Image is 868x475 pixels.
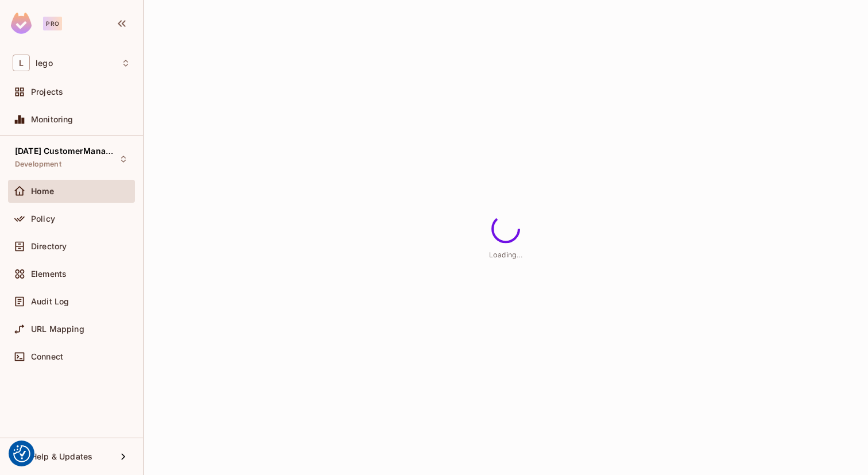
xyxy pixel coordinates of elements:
span: Audit Log [31,297,69,306]
span: Directory [31,242,67,251]
span: Development [15,160,61,169]
span: Monitoring [31,115,73,124]
img: SReyMgAAAABJRU5ErkJggg== [11,13,32,34]
span: URL Mapping [31,325,84,334]
img: Revisit consent button [13,445,30,462]
span: Home [31,187,55,196]
span: Projects [31,87,63,96]
button: Consent Preferences [13,445,30,462]
div: Pro [43,17,62,30]
span: L [13,55,30,71]
span: [DATE] CustomerManagement [15,146,118,156]
span: Elements [31,269,67,279]
span: Policy [31,214,55,223]
span: Connect [31,352,63,361]
span: Loading... [489,250,522,258]
span: Workspace: lego [36,59,53,68]
span: Help & Updates [31,452,92,461]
